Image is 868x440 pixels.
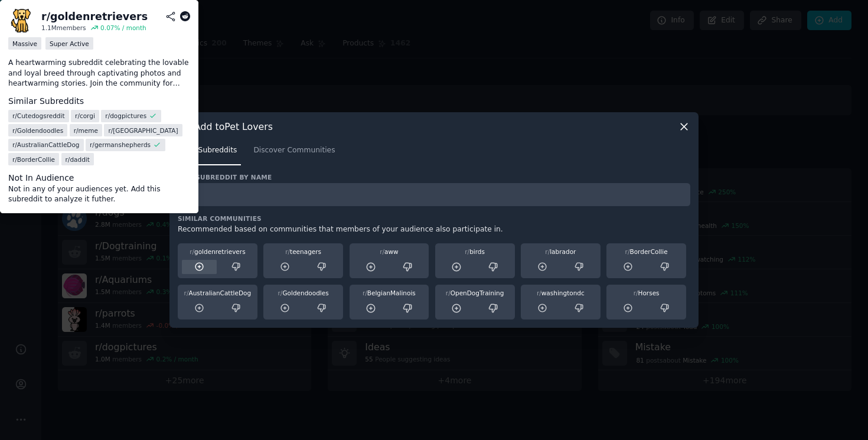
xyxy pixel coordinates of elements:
[66,155,90,164] span: r/ daddit
[12,155,55,164] span: r/ BorderCollie
[249,141,339,165] a: Discover Communities
[267,289,339,297] div: Goldendoodles
[354,289,425,297] div: BelgianMalinois
[625,248,630,255] span: r/
[75,112,95,120] span: r/ corgi
[8,184,190,205] dd: Not in any of your audiences yet. Add this subreddit to analyze it futher.
[611,247,682,256] div: BorderCollie
[525,289,596,297] div: washingtondc
[380,248,384,255] span: r/
[285,248,290,255] span: r/
[8,58,190,89] p: A heartwarming subreddit celebrating the lovable and loyal breed through captivating photos and h...
[182,247,253,256] div: goldenretrievers
[446,289,451,296] span: r/
[611,289,682,297] div: Horses
[41,24,86,32] div: 1.1M members
[108,126,178,135] span: r/ [GEOGRAPHIC_DATA]
[184,289,189,296] span: r/
[190,248,194,255] span: r/
[8,95,190,107] dt: Similar Subreddits
[90,141,151,149] span: r/ germanshepherds
[178,141,241,165] a: Add Subreddits
[439,247,511,256] div: birds
[525,247,596,256] div: labrador
[178,224,690,235] div: Recommended based on communities that members of your audience also participate in.
[363,289,367,296] span: r/
[354,247,425,256] div: aww
[465,248,469,255] span: r/
[439,289,511,297] div: OpenDogTraining
[178,183,690,206] input: Enter subreddit name and press enter
[8,37,41,50] div: Massive
[267,247,339,256] div: teenagers
[278,289,283,296] span: r/
[178,173,690,181] h3: Add subreddit by name
[537,289,541,296] span: r/
[41,9,148,24] div: r/ goldenretrievers
[12,141,80,149] span: r/ AustralianCattleDog
[8,172,190,184] dt: Not In Audience
[8,8,33,33] img: goldenretrievers
[178,214,690,223] h3: Similar Communities
[45,37,93,50] div: Super Active
[12,112,65,120] span: r/ Cutedogsreddit
[105,112,146,120] span: r/ dogpictures
[74,126,98,135] span: r/ meme
[100,24,146,32] div: 0.07 % / month
[12,126,63,135] span: r/ Goldendoodles
[182,289,253,297] div: AustralianCattleDog
[182,145,237,156] span: Add Subreddits
[253,145,335,156] span: Discover Communities
[194,120,273,133] h3: Add to Pet Lovers
[634,289,638,296] span: r/
[545,248,550,255] span: r/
